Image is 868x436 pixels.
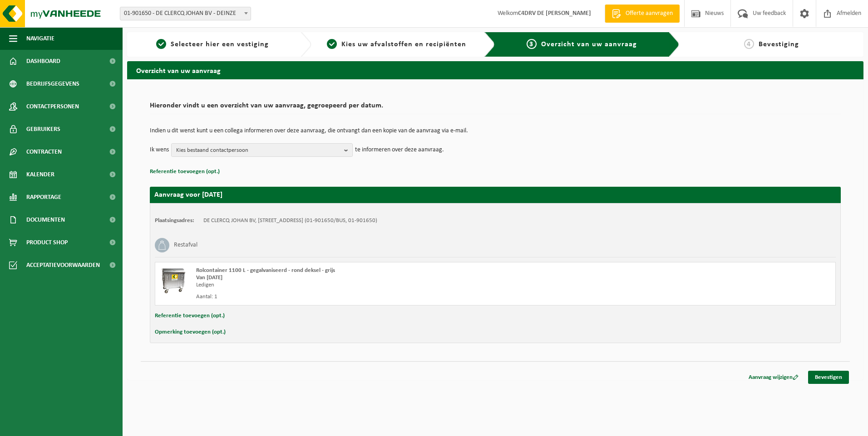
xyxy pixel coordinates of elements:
[196,267,335,273] span: Rolcontainer 1100 L - gegalvaniseerd - rond deksel - grijs
[120,7,251,20] span: 01-901650 - DE CLERCQ JOHAN BV - DEINZE
[742,371,805,384] a: Aanvraag wijzigen
[316,39,478,50] a: 2Kies uw afvalstoffen en recipiënten
[156,39,166,49] span: 1
[196,281,532,289] div: Ledigen
[196,275,222,281] strong: Van [DATE]
[150,166,220,178] button: Referentie toevoegen (opt.)
[541,41,637,48] span: Overzicht van uw aanvraag
[120,7,251,20] span: 01-901650 - DE CLERCQ JOHAN BV - DEINZE
[327,39,337,49] span: 2
[26,163,54,186] span: Kalender
[203,217,377,224] td: DE CLERCQ JOHAN BV, [STREET_ADDRESS] (01-901650/BUS, 01-901650)
[341,41,466,48] span: Kies uw afvalstoffen en recipiënten
[171,41,269,48] span: Selecteer hier een vestiging
[26,231,68,254] span: Product Shop
[132,39,293,50] a: 1Selecteer hier een vestiging
[196,293,532,300] div: Aantal: 1
[605,5,680,23] a: Offerte aanvragen
[127,61,863,79] h2: Overzicht van uw aanvraag
[176,144,340,157] span: Kies bestaand contactpersoon
[150,143,169,157] p: Ik wens
[160,267,187,294] img: WB-1100-GAL-GY-02.png
[744,39,754,49] span: 4
[150,128,841,134] p: Indien u dit wenst kunt u een collega informeren over deze aanvraag, die ontvangt dan een kopie v...
[174,238,197,252] h3: Restafval
[26,186,61,208] span: Rapportage
[518,10,591,17] strong: C4DRV DE [PERSON_NAME]
[26,118,60,140] span: Gebruikers
[26,95,79,118] span: Contactpersonen
[155,218,194,223] strong: Plaatsingsadres:
[808,371,849,384] a: Bevestigen
[26,50,60,73] span: Dashboard
[26,27,54,50] span: Navigatie
[150,102,841,114] h2: Hieronder vindt u een overzicht van uw aanvraag, gegroepeerd per datum.
[155,326,226,338] button: Opmerking toevoegen (opt.)
[527,39,537,49] span: 3
[355,143,444,157] p: te informeren over deze aanvraag.
[759,41,799,48] span: Bevestiging
[26,73,79,95] span: Bedrijfsgegevens
[26,140,62,163] span: Contracten
[171,143,353,157] button: Kies bestaand contactpersoon
[26,254,100,276] span: Acceptatievoorwaarden
[154,191,222,199] strong: Aanvraag voor [DATE]
[26,208,65,231] span: Documenten
[623,9,675,18] span: Offerte aanvragen
[155,310,225,322] button: Referentie toevoegen (opt.)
